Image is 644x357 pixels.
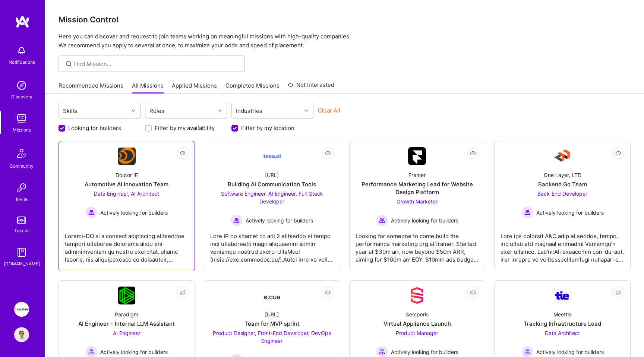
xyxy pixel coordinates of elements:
span: Actively looking for builders [536,209,604,217]
button: Clear All [318,107,340,114]
input: Find Mission... [73,60,239,68]
div: Meettie [553,310,572,318]
span: Growth Marketer [397,198,438,205]
div: AI Engineer – Internal LLM Assistant [78,320,175,328]
a: Completed Missions [225,82,280,94]
div: Loremi-DO si a consect adipiscing elitseddoe tempori utlaboree dolorema aliqu eni adminimveniam q... [65,226,189,263]
span: Actively looking for builders [391,217,458,224]
a: Company Logo[URL]Building AI Communication ToolsSoftware Engineer, AI Engineer, Full-Stack Develo... [210,147,334,265]
span: Data Architect [545,330,580,336]
div: Team for MVP sprint [244,320,300,328]
img: Company Logo [553,288,571,304]
i: icon EyeClosed [325,290,331,296]
img: Company Logo [553,147,571,165]
img: Langan: AI-Copilot for Environmental Site Assessment [14,302,29,317]
div: Looking for someone to come build the performance marketing org at framer. Started year at $30m a... [356,226,479,263]
div: Industries [234,105,264,116]
div: Notifications [9,58,35,66]
img: guide book [14,245,29,260]
span: Actively looking for builders [246,217,313,224]
a: Company LogoDoutor IEAutomotive AI Innovation TeamData Engineer, AI Architect Actively looking fo... [65,147,189,265]
i: icon EyeClosed [615,290,621,296]
a: Applied Missions [172,82,217,94]
div: Lore ips dolorsit A&C adip el seddoe, tempo, inc utlab etd magnaal enimadmi VenIamqu’n exer ullam... [501,226,624,263]
a: Not Interested [288,80,334,94]
i: icon SearchGrey [64,60,73,68]
div: Tokens [14,227,29,234]
span: Actively looking for builders [391,348,458,356]
img: Company Logo [118,287,136,304]
a: Company LogoFramerPerformance Marketing Lead for Website Design PlatformGrowth Marketer Actively ... [356,147,479,265]
img: Community [13,144,31,162]
div: [URL] [265,171,279,179]
div: Doutor IE [116,171,138,179]
div: Paradigm [115,310,138,318]
img: User Avatar [14,327,29,342]
span: AI Engineer [113,330,141,336]
div: [DOMAIN_NAME] [4,260,40,268]
i: icon EyeClosed [180,290,186,296]
span: Product Designer, Front-End Developer, DevOps Engineer [213,330,331,344]
label: Filter by my availability [155,124,215,132]
img: Company Logo [263,289,281,302]
div: Roles [148,105,166,116]
div: Tracking Infrastructure Lead [524,320,601,328]
i: icon EyeClosed [180,150,186,156]
img: teamwork [14,111,29,126]
a: All Missions [132,82,164,94]
span: Product Manager [396,330,438,336]
i: icon EyeClosed [615,150,621,156]
div: Automotive AI Innovation Team [85,180,168,188]
div: Framer [408,171,426,179]
i: icon EyeClosed [470,150,476,156]
a: User Avatar [12,327,31,342]
i: icon Chevron [304,109,308,113]
span: Actively looking for builders [100,348,168,356]
div: Lore.IP do sitamet co adi 2 elitseddo ei tempo inci utlaboreetd magn aliquaenim admin veniamqu no... [210,226,334,263]
i: icon Chevron [132,109,135,113]
img: Actively looking for builders [85,206,97,218]
i: icon Chevron [218,109,222,113]
img: discovery [14,78,29,93]
label: Looking for builders [68,124,121,132]
i: icon EyeClosed [325,150,331,156]
span: Back-End Developer [537,190,587,197]
img: Company Logo [408,147,426,165]
div: Semperis [406,310,429,318]
img: logo [15,15,30,28]
span: Actively looking for builders [100,209,168,217]
span: Data Engineer, AI Architect [94,190,159,197]
p: Here you can discover and request to join teams working on meaningful missions with high-quality ... [59,32,631,50]
img: tokens [17,217,26,224]
div: Discovery [11,93,32,101]
div: [URL] [265,310,279,318]
img: Company Logo [118,148,136,165]
h3: Mission Control [59,15,631,24]
div: Skills [61,105,79,116]
span: Actively looking for builders [536,348,604,356]
div: Missions [13,126,31,134]
img: Invite [14,180,29,195]
div: Building AI Communication Tools [228,180,316,188]
div: One Layer, LTD [544,171,581,179]
div: Backend Go Team [538,180,587,188]
img: Company Logo [408,287,426,304]
div: Virtual Appliance Launch [383,320,451,328]
img: Actively looking for builders [376,214,388,226]
span: Software Engineer, AI Engineer, Full-Stack Developer [221,190,323,205]
a: Recommended Missions [59,82,123,94]
img: Company Logo [263,147,281,165]
div: Performance Marketing Lead for Website Design Platform [356,180,479,196]
a: Langan: AI-Copilot for Environmental Site Assessment [12,302,31,317]
div: Community [10,162,34,170]
a: Company LogoOne Layer, LTDBackend Go TeamBack-End Developer Actively looking for buildersActively... [501,147,624,265]
label: Filter by my location [241,124,294,132]
div: Invite [16,195,28,203]
img: Actively looking for builders [231,214,243,226]
img: bell [14,43,29,58]
i: icon EyeClosed [470,290,476,296]
img: Actively looking for builders [521,206,533,218]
